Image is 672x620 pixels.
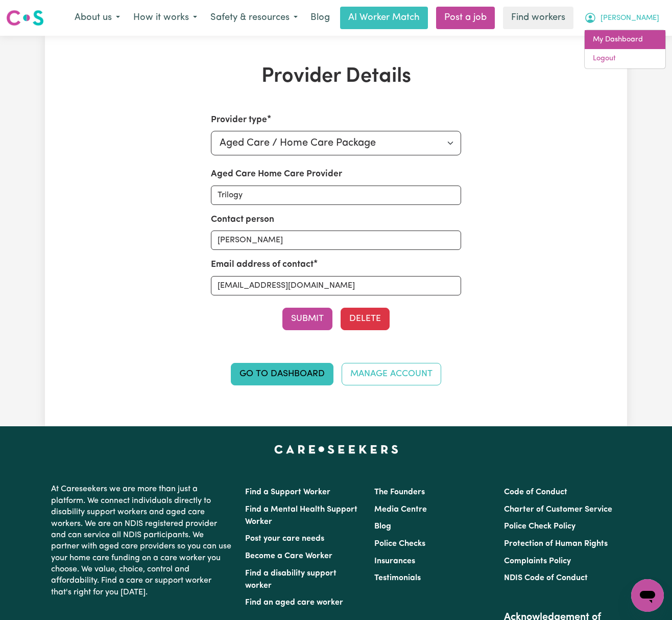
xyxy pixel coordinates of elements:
a: Police Checks [374,540,425,548]
a: The Founders [374,488,425,496]
p: At Careseekers we are more than just a platform. We connect individuals directly to disability su... [51,479,233,602]
a: Find a Support Worker [245,488,330,496]
span: [PERSON_NAME] [601,13,659,24]
a: Careseekers home page [274,445,398,453]
label: Contact person [211,213,274,226]
a: Post a job [436,7,495,29]
a: My Dashboard [585,30,665,50]
a: Become a Care Worker [245,552,332,560]
iframe: Button to launch messaging window [631,579,664,612]
a: Find an aged care worker [245,599,343,607]
a: Testimonials [374,574,421,582]
input: e.g. Lindsay Jones [211,231,462,250]
label: Aged Care Home Care Provider [211,168,342,181]
a: Complaints Policy [504,557,571,565]
button: About us [68,7,127,29]
a: Blog [304,7,336,29]
h1: Provider Details [148,64,524,89]
a: Find a disability support worker [245,569,337,590]
a: Code of Conduct [504,488,567,496]
a: Blog [374,522,391,531]
a: AI Worker Match [340,7,428,29]
a: Charter of Customer Service [504,506,612,514]
a: Find workers [503,7,573,29]
a: Careseekers logo [6,6,44,30]
a: Insurances [374,557,415,565]
button: Submit [282,308,332,330]
a: Find a Mental Health Support Worker [245,506,357,526]
input: e.g. Organisation X Ltd. [211,186,462,205]
a: Protection of Human Rights [504,540,608,548]
button: How it works [127,7,204,29]
button: Safety & resources [204,7,304,29]
button: My Account [578,7,666,29]
a: Logout [585,49,665,68]
a: NDIS Code of Conduct [504,574,588,582]
div: My Account [584,30,666,69]
a: Police Check Policy [504,522,575,531]
img: Careseekers logo [6,9,44,27]
a: Go to Dashboard [231,363,333,385]
label: Provider type [211,113,267,127]
a: Media Centre [374,506,427,514]
input: e.g. lindsay.jones@orgx.com.au [211,276,462,295]
button: Delete [341,308,390,330]
a: Manage Account [342,363,441,385]
label: Email address of contact [211,258,314,271]
a: Post your care needs [245,535,324,543]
